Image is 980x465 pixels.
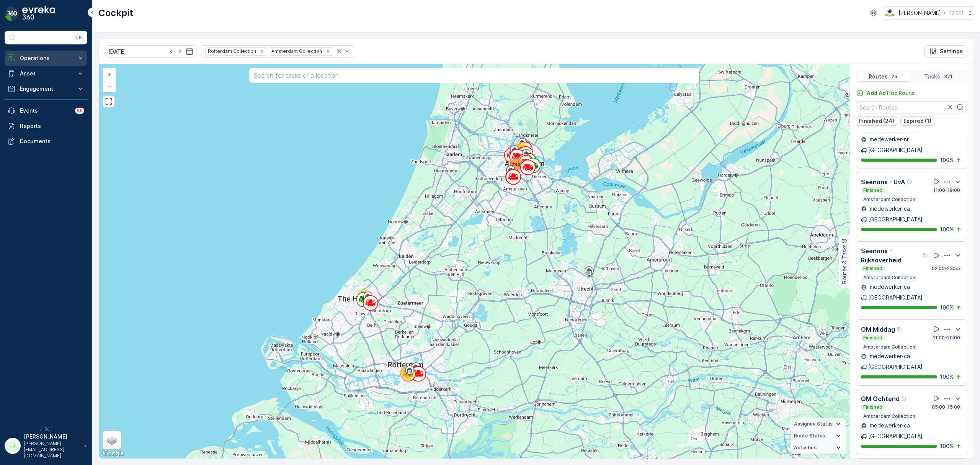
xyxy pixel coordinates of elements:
[24,433,80,440] p: [PERSON_NAME]
[206,47,257,55] div: Rotterdam Collection
[862,344,916,350] p: Amsterdam Collection
[923,252,929,259] div: Help Tooltip Icon
[868,432,923,440] p: [GEOGRAPHIC_DATA]
[7,440,19,452] div: JJ
[5,134,87,149] a: Documents
[862,275,916,281] p: Amsterdam Collection
[5,427,87,431] span: v 1.50.1
[924,45,967,57] button: Settings
[105,45,196,57] input: dd/mm/yyyy
[269,47,323,55] div: Amsterdam Collection
[794,421,833,427] span: Assignee Status
[108,71,111,77] span: +
[868,294,923,301] p: [GEOGRAPHIC_DATA]
[932,335,961,341] p: 11:00-20:00
[862,335,883,341] p: Finished
[103,432,120,449] a: Layers
[940,304,954,311] p: 100 %
[944,10,963,16] p: ( +02:00 )
[103,80,115,92] a: Zoom Out
[862,265,883,272] p: Finished
[508,157,523,172] div: 234
[868,283,910,291] p: medewerker-ca
[20,54,72,62] p: Operations
[931,404,961,410] p: 05:00-15:00
[898,9,941,17] p: [PERSON_NAME]
[77,108,83,114] p: 99
[22,6,55,21] img: logo_dark-DEwI_e13.png
[884,6,974,20] button: [PERSON_NAME](+02:00)
[861,246,921,265] p: Seenons - Rijksoverheid
[5,81,87,97] button: Engagement
[868,363,923,371] p: [GEOGRAPHIC_DATA]
[791,442,846,454] summary: Activities
[5,118,87,134] a: Reports
[841,245,848,284] p: Routes & Tasks
[868,146,923,154] p: [GEOGRAPHIC_DATA]
[856,101,967,113] input: Search Routes
[324,48,332,54] div: Remove Amsterdam Collection
[103,69,115,80] a: Zoom In
[5,51,87,66] button: Operations
[357,289,372,305] div: 34
[400,366,415,381] div: 71
[511,162,520,167] span: 234
[791,430,846,442] summary: Route Status
[868,422,910,429] p: medewerker-ca
[940,156,954,164] p: 100 %
[868,136,909,143] p: medewerker-nr
[856,116,897,126] button: Finished (24)
[98,7,133,19] p: Cockpit
[907,179,913,185] div: Help Tooltip Icon
[859,117,894,125] p: Finished (24)
[868,216,923,223] p: [GEOGRAPHIC_DATA]
[794,445,817,451] span: Activities
[861,325,895,334] p: OM Middag
[862,413,916,419] p: Amsterdam Collection
[933,187,961,193] p: 11:00-19:00
[791,418,846,430] summary: Assignee Status
[897,326,903,332] div: Help Tooltip Icon
[20,107,70,115] p: Events
[249,68,699,83] input: Search for tasks or a location
[861,177,905,187] p: Seenons - UvA
[903,117,931,125] p: Expired (1)
[891,74,898,80] p: 25
[931,265,961,272] p: 02:00-23:55
[867,89,915,97] p: Add Ad Hoc Route
[856,89,915,97] a: Add Ad Hoc Route
[940,226,954,233] p: 100 %
[101,449,126,458] a: Open this area in Google Maps (opens a new window)
[884,9,895,17] img: basis-logo_rgb2x.png
[862,187,883,193] p: Finished
[794,433,825,439] span: Route Status
[868,352,910,360] p: medewerker-ca
[901,396,907,402] div: Help Tooltip Icon
[108,82,111,89] span: −
[5,6,20,21] img: logo
[861,394,900,403] p: OM Ochtend
[868,205,910,213] p: medewerker-ca
[20,85,72,93] p: Engagement
[20,70,72,77] p: Asset
[258,48,266,54] div: Remove Rotterdam Collection
[5,66,87,81] button: Asset
[101,449,126,458] img: Google
[924,73,940,80] p: Tasks
[900,116,934,126] button: Expired (1)
[940,442,954,450] p: 100 %
[20,122,84,130] p: Reports
[869,73,888,80] p: Routes
[74,34,82,41] p: ⌘B
[5,103,87,118] a: Events99
[943,74,953,80] p: 371
[24,440,80,459] p: [PERSON_NAME][EMAIL_ADDRESS][DOMAIN_NAME]
[514,142,529,157] div: 32
[862,404,883,410] p: Finished
[862,196,916,203] p: Amsterdam Collection
[5,433,87,459] button: JJ[PERSON_NAME][PERSON_NAME][EMAIL_ADDRESS][DOMAIN_NAME]
[940,47,963,55] p: Settings
[940,373,954,381] p: 100 %
[20,138,84,145] p: Documents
